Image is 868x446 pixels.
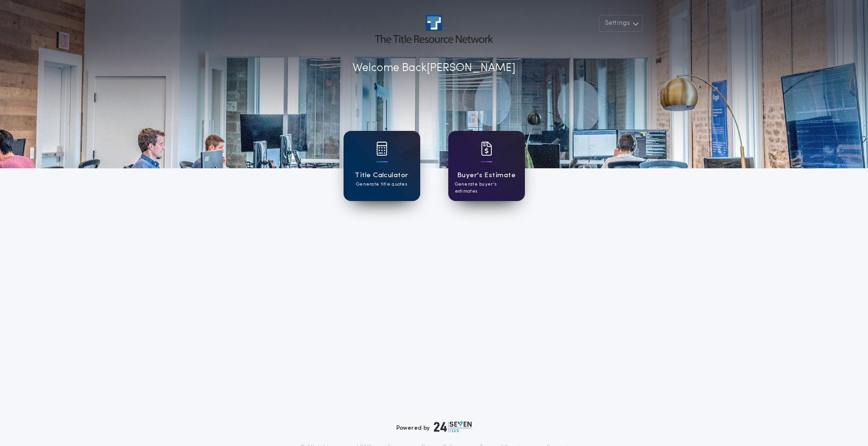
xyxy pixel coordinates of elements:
img: logo [434,421,472,432]
h1: Title Calculator [355,170,408,181]
p: Generate title quotes [356,181,407,188]
h1: Buyer's Estimate [457,170,516,181]
p: Generate buyer's estimates [455,181,518,195]
button: Settings [599,15,643,32]
img: account-logo [375,15,493,43]
img: card icon [481,142,492,156]
p: Welcome Back [PERSON_NAME] [352,60,516,77]
a: card iconTitle CalculatorGenerate title quotes [344,131,420,201]
div: Powered by [396,421,472,432]
img: card icon [376,142,387,156]
a: card iconBuyer's EstimateGenerate buyer's estimates [448,131,525,201]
